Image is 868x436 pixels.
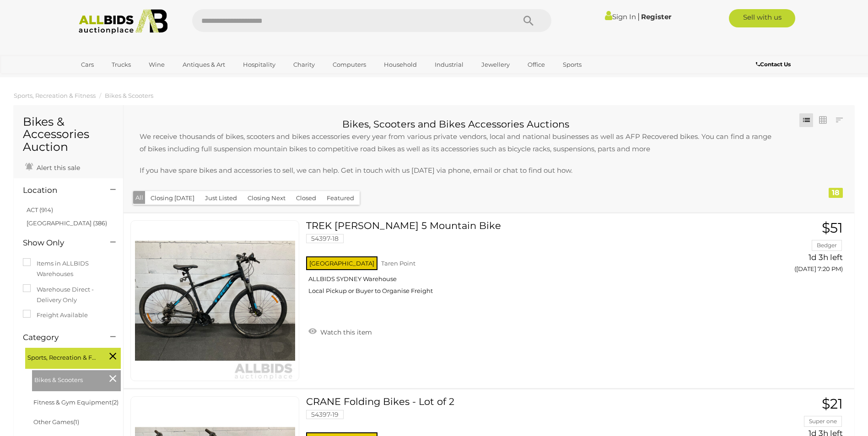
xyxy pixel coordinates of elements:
a: Contact Us [756,59,793,69]
h2: Bikes, Scooters and Bikes Accessories Auctions [130,119,781,129]
button: All [133,191,146,204]
span: Alert this sale [34,164,80,172]
a: Computers [327,57,372,72]
h4: Category [23,333,97,342]
label: Freight Available [23,310,88,320]
a: [GEOGRAPHIC_DATA] [75,72,152,87]
button: Featured [321,191,360,205]
b: Contact Us [756,61,791,68]
a: Other Games(1) [33,418,79,425]
p: If you have spare bikes and accessories to sell, we can help. Get in touch with us [DATE] via pho... [130,164,781,176]
img: 54397-18a.jpeg [135,221,295,381]
span: Watch this item [318,328,372,336]
h4: Location [23,186,97,195]
button: Search [506,9,551,32]
h4: Show Only [23,239,97,247]
h1: Bikes & Accessories Auction [23,116,114,154]
a: Sign In [605,12,636,21]
a: Wine [143,57,171,72]
button: Closing [DATE] [145,191,200,205]
a: Antiques & Art [177,57,231,72]
a: [GEOGRAPHIC_DATA] (386) [27,219,107,227]
a: $51 Bedger 1d 3h left ([DATE] 7:20 PM) [739,220,845,277]
div: 18 [829,188,843,198]
img: Allbids.com.au [74,9,173,34]
a: TREK [PERSON_NAME] 5 Mountain Bike 54397-18 [GEOGRAPHIC_DATA] Taren Point ALLBIDS SYDNEY Warehous... [313,220,726,302]
span: (2) [112,399,119,406]
span: | [637,11,640,21]
a: Hospitality [237,57,281,72]
a: Register [641,12,671,21]
label: Warehouse Direct - Delivery Only [23,284,114,306]
label: Items in ALLBIDS Warehouses [23,258,114,280]
a: Bikes & Scooters [105,92,153,99]
a: Charity [287,57,321,72]
a: Trucks [106,57,137,72]
p: We receive thousands of bikes, scooters and bikes accessories every year from various private ven... [130,130,781,155]
a: ACT (914) [27,206,53,213]
span: $51 [822,219,843,236]
a: Sports, Recreation & Fitness [14,92,96,99]
a: Cars [75,57,100,72]
a: Watch this item [306,324,374,338]
span: $21 [822,395,843,412]
button: Closed [291,191,322,205]
span: Bikes & Scooters [34,372,103,385]
a: Industrial [429,57,469,72]
a: Alert this sale [23,160,82,174]
a: Sports [557,57,588,72]
a: Sell with us [729,9,795,27]
a: Household [378,57,423,72]
a: Fitness & Gym Equipment(2) [33,399,119,406]
a: Office [522,57,551,72]
span: Sports, Recreation & Fitness [27,350,96,363]
button: Closing Next [242,191,291,205]
button: Just Listed [199,191,243,205]
a: Jewellery [475,57,516,72]
span: (1) [73,418,79,425]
